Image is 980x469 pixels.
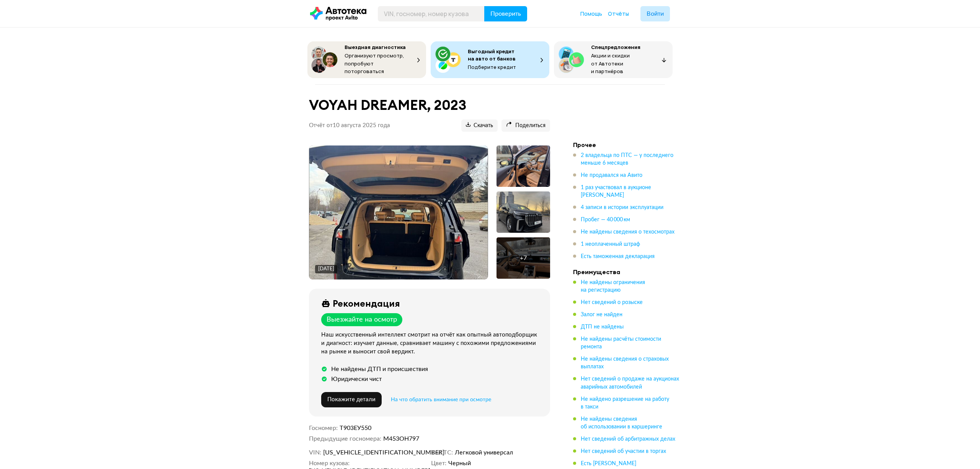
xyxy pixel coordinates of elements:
dt: VIN [309,449,321,456]
div: Юридически чист [331,375,382,383]
span: 1 неоплаченный штраф [581,242,640,247]
span: Не найдены сведения о страховых выплатах [581,356,669,369]
h4: Прочее [573,141,680,149]
img: Main car [309,145,488,279]
span: Не найдены ограничения на регистрацию [581,280,645,293]
p: Отчёт от 10 августа 2025 года [309,122,390,129]
span: Пробег — 40 000 км [581,217,630,222]
span: Не найдено разрешение на работу в такси [581,397,669,410]
button: Скачать [461,119,498,132]
button: Выгодный кредит на авто от банковПодберите кредит [431,41,549,78]
dd: М453ОН797 [383,435,550,443]
span: Покажите детали [327,397,376,402]
span: Спецпредложения [591,44,640,51]
span: Залог не найден [581,312,622,317]
span: Выгодный кредит на авто от банков [468,48,516,62]
dt: Цвет [431,459,446,467]
span: Нет сведений о розыске [581,300,643,305]
span: [US_VEHICLE_IDENTIFICATION_NUMBER] [323,449,411,456]
span: Есть [PERSON_NAME] [581,461,636,466]
dt: Тип ТС [431,449,453,456]
span: Подберите кредит [468,64,516,70]
span: Черный [448,459,471,467]
span: Акции и скидки от Автотеки и партнёров [591,52,630,75]
span: Есть таможенная декларация [581,254,655,259]
div: [DATE] [318,266,334,273]
span: Не продавался на Авито [581,173,642,178]
h1: VOYAH DREAMER, 2023 [309,97,550,113]
span: 4 записи в истории эксплуатации [581,205,663,210]
span: Скачать [466,122,493,129]
span: Не найдены сведения об использовании в каршеринге [581,417,662,430]
span: Проверить [490,11,521,17]
button: Войти [640,6,670,21]
input: VIN, госномер, номер кузова [378,6,485,21]
div: Наш искусственный интеллект смотрит на отчёт как опытный автоподборщик и диагност: изучает данные... [321,331,541,356]
a: Помощь [580,10,602,18]
span: Не найдены расчёты стоимости ремонта [581,337,661,350]
button: Покажите детали [321,392,382,407]
span: 1 раз участвовал в аукционе [PERSON_NAME] [581,185,651,198]
span: Поделиться [506,122,546,129]
span: Легковой универсал [455,449,513,456]
span: Нет сведений о продаже на аукционах аварийных автомобилей [581,376,679,389]
span: Т903ЕУ550 [340,425,371,431]
span: Войти [647,11,664,17]
button: Выездная диагностикаОрганизуют просмотр, попробуют поторговаться [307,41,426,78]
dt: Номер кузова [309,459,350,467]
dt: Госномер [309,424,338,432]
span: Организуют просмотр, попробуют поторговаться [345,52,404,75]
span: На что обратить внимание при осмотре [391,397,491,402]
h4: Преимущества [573,268,680,276]
span: Нет сведений об участии в торгах [581,449,666,454]
div: Рекомендация [333,298,400,309]
div: + 7 [520,254,527,262]
span: Выездная диагностика [345,44,406,51]
span: Не найдены сведения о техосмотрах [581,229,675,235]
span: 2 владельца по ПТС — у последнего меньше 6 месяцев [581,153,673,166]
button: Проверить [484,6,527,21]
dt: Предыдущие госномера [309,435,381,443]
button: СпецпредложенияАкции и скидки от Автотеки и партнёров [554,41,673,78]
div: Не найдены ДТП и происшествия [331,365,428,373]
span: ДТП не найдены [581,324,624,330]
button: Поделиться [501,119,550,132]
div: Выезжайте на осмотр [327,315,397,324]
a: Отчёты [608,10,629,18]
span: Нет сведений об арбитражных делах [581,436,675,442]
